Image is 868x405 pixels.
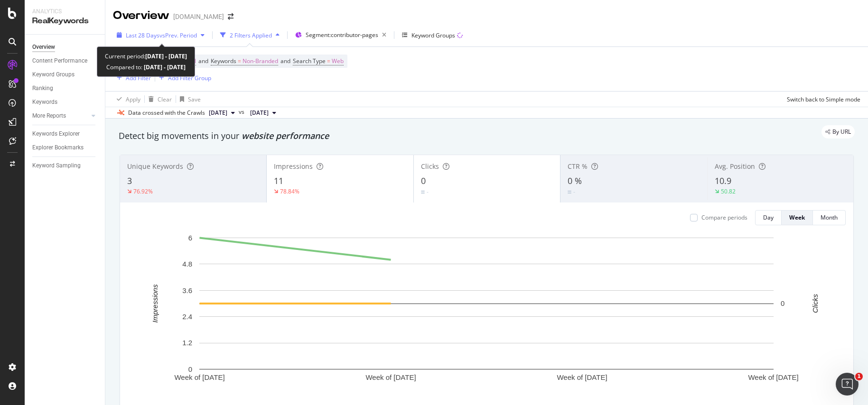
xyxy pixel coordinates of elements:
[246,107,280,119] button: [DATE]
[821,213,838,221] div: Month
[32,70,98,80] a: Keyword Groups
[821,125,855,138] div: legacy label
[145,92,172,107] button: Clear
[174,373,224,381] text: Week of [DATE]
[243,55,278,68] span: Non-Branded
[32,129,98,139] a: Keywords Explorer
[228,13,233,20] div: arrow-right-arrow-left
[32,56,87,66] div: Content Performance
[32,129,80,139] div: Keywords Explorer
[789,213,805,221] div: Week
[209,109,227,117] span: 2025 Oct. 6th
[142,63,186,71] b: [DATE] - [DATE]
[327,57,330,65] span: =
[182,260,192,268] text: 4.8
[32,8,97,16] div: Analytics
[151,284,159,322] text: Impressions
[106,62,186,73] div: Compared to:
[32,111,66,121] div: More Reports
[332,55,344,68] span: Web
[280,57,290,65] span: and
[293,57,326,65] span: Search Type
[159,31,197,39] span: vs Prev. Period
[32,161,98,171] a: Keyword Sampling
[715,162,755,171] span: Avg. Position
[32,143,84,153] div: Explorer Bookmarks
[113,72,151,83] button: Add Filter
[291,28,390,43] button: Segment:contributor-pages
[182,313,192,321] text: 2.4
[306,31,378,39] span: Segment: contributor-pages
[113,92,140,107] button: Apply
[113,8,169,24] div: Overview
[105,51,187,62] div: Current period:
[133,187,153,195] div: 76.92%
[811,294,819,313] text: Clicks
[813,210,846,225] button: Month
[188,234,192,242] text: 6
[274,175,283,186] span: 11
[188,365,192,373] text: 0
[421,162,439,171] span: Clicks
[128,233,846,397] svg: A chart.
[781,299,784,307] text: 0
[832,129,851,135] span: By URL
[127,175,132,186] span: 3
[763,213,774,221] div: Day
[721,187,736,195] div: 50.82
[748,373,798,381] text: Week of [DATE]
[783,92,860,107] button: Switch back to Simple mode
[421,191,425,193] img: Equal
[158,95,172,103] div: Clear
[239,108,246,116] span: vs
[216,28,283,43] button: 2 Filters Applied
[568,162,588,171] span: CTR %
[280,187,299,195] div: 78.84%
[182,286,192,295] text: 3.6
[421,175,426,186] span: 0
[238,57,241,65] span: =
[755,210,782,225] button: Day
[855,373,863,380] span: 1
[126,31,159,39] span: Last 28 Days
[230,31,272,39] div: 2 Filters Applied
[32,97,57,107] div: Keywords
[568,191,571,193] img: Equal
[188,95,201,103] div: Save
[32,42,55,52] div: Overview
[205,107,239,119] button: [DATE]
[836,373,859,396] iframe: Intercom live chat
[701,213,747,221] div: Compare periods
[32,83,98,93] a: Ranking
[32,42,98,52] a: Overview
[715,175,731,186] span: 10.9
[32,161,81,171] div: Keyword Sampling
[32,83,53,93] div: Ranking
[127,162,183,171] span: Unique Keywords
[427,188,429,196] div: -
[32,111,89,121] a: More Reports
[787,95,860,103] div: Switch back to Simple mode
[173,12,224,21] div: [DOMAIN_NAME]
[126,95,140,103] div: Apply
[365,373,416,381] text: Week of [DATE]
[411,31,455,39] div: Keyword Groups
[113,28,208,43] button: Last 28 DaysvsPrev. Period
[182,339,192,347] text: 1.2
[32,143,98,153] a: Explorer Bookmarks
[198,57,208,65] span: and
[32,56,98,66] a: Content Performance
[32,97,98,107] a: Keywords
[155,72,211,83] button: Add Filter Group
[32,70,75,80] div: Keyword Groups
[557,373,607,381] text: Week of [DATE]
[782,210,813,225] button: Week
[573,188,575,196] div: -
[176,92,201,107] button: Save
[250,109,269,117] span: 2025 Aug. 25th
[128,109,205,117] div: Data crossed with the Crawls
[168,74,211,82] div: Add Filter Group
[211,57,236,65] span: Keywords
[274,162,313,171] span: Impressions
